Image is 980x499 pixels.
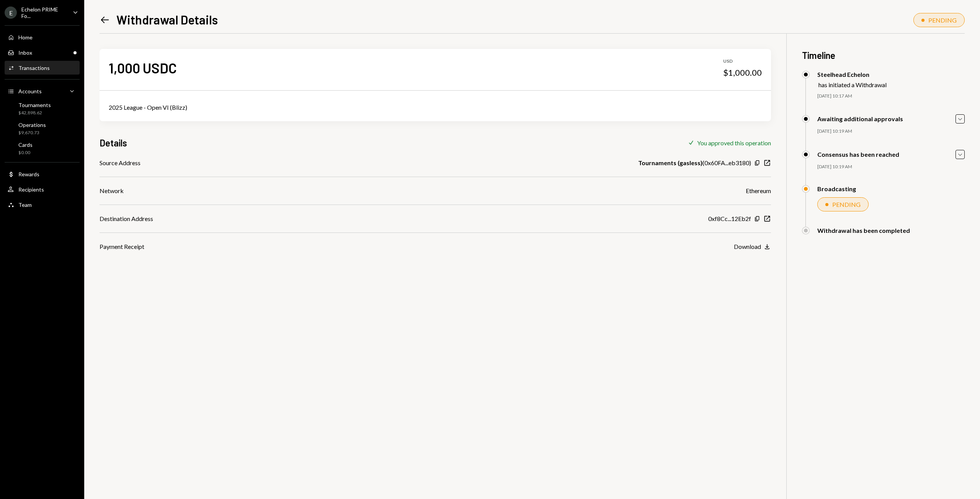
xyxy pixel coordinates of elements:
[5,182,80,196] a: Recipients
[18,150,33,156] div: $0.00
[817,71,887,78] div: Steelhead Echelon
[723,58,762,65] div: USD
[734,243,771,251] button: Download
[18,102,51,108] div: Tournaments
[109,59,177,76] div: 1,000 USDC
[100,158,140,167] div: Source Address
[817,227,910,234] div: Withdrawal has been completed
[18,202,32,208] div: Team
[5,139,80,158] a: Cards$0.00
[18,186,44,193] div: Recipients
[746,186,771,195] div: Ethereum
[817,185,856,192] div: Broadcasting
[817,151,899,158] div: Consensus has been reached
[817,128,965,135] div: [DATE] 10:19 AM
[100,186,124,195] div: Network
[5,84,80,98] a: Accounts
[18,122,46,128] div: Operations
[697,139,771,146] div: You approved this operation
[817,164,965,170] div: [DATE] 10:19 AM
[5,99,80,118] a: Tournaments$42,898.62
[100,242,144,251] div: Payment Receipt
[817,115,903,122] div: Awaiting additional approvals
[5,119,80,138] a: Operations$9,670.73
[723,67,762,78] div: $1,000.00
[734,243,761,250] div: Download
[832,201,861,208] div: PENDING
[928,16,957,24] div: PENDING
[5,198,80,211] a: Team
[5,7,17,19] div: E
[18,34,33,41] div: Home
[21,6,67,19] div: Echelon PRIME Fo...
[818,81,887,88] div: has initiated a Withdrawal
[18,130,46,136] div: $9,670.73
[5,167,80,181] a: Rewards
[638,158,702,167] b: Tournaments (gasless)
[5,30,80,44] a: Home
[109,103,762,112] div: 2025 League - Open VI (Blizz)
[18,65,50,71] div: Transactions
[18,49,32,56] div: Inbox
[708,214,751,223] div: 0xf8Cc...12Eb2f
[802,49,965,62] h3: Timeline
[5,61,80,75] a: Transactions
[100,214,153,223] div: Destination Address
[18,110,51,116] div: $42,898.62
[100,137,127,149] h3: Details
[5,46,80,59] a: Inbox
[638,158,751,167] div: ( 0x60FA...eb3180 )
[18,141,33,148] div: Cards
[116,12,218,27] h1: Withdrawal Details
[18,88,42,94] div: Accounts
[817,93,965,99] div: [DATE] 10:17 AM
[18,171,39,177] div: Rewards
